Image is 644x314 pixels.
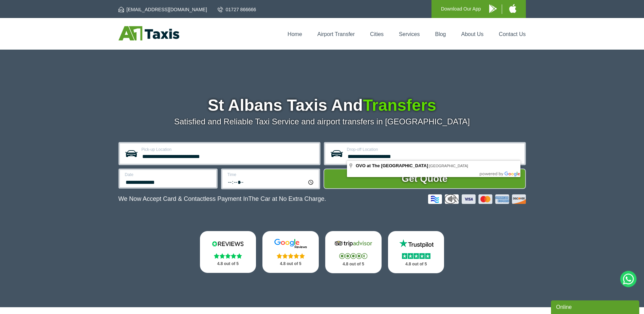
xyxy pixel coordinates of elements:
a: Blog [435,31,446,37]
iframe: chat widget [551,299,641,314]
img: A1 Taxis Android App [489,4,497,13]
a: Contact Us [499,31,526,37]
img: Tripadvisor [333,239,374,249]
label: Time [227,173,315,177]
a: Trustpilot Stars 4.8 out of 5 [388,231,444,273]
a: Cities [370,31,384,37]
img: Stars [277,253,305,259]
label: Pick-up Location [142,147,315,152]
p: We Now Accept Card & Contactless Payment In [118,195,326,203]
label: Drop-off Location [347,147,520,152]
p: 4.8 out of 5 [333,260,374,268]
p: 4.8 out of 5 [207,260,249,268]
img: Trustpilot [396,239,437,249]
a: Services [399,31,420,37]
img: A1 Taxis iPhone App [509,4,516,13]
img: Stars [339,253,367,259]
a: [EMAIL_ADDRESS][DOMAIN_NAME] [118,6,207,13]
img: Reviews.io [207,239,248,249]
img: A1 Taxis St Albans LTD [118,26,179,40]
a: Reviews.io Stars 4.8 out of 5 [200,231,256,273]
img: Stars [214,253,242,259]
label: Date [125,173,212,177]
a: Google Stars 4.8 out of 5 [262,231,319,273]
img: Google [270,239,311,249]
img: Stars [402,253,430,259]
span: Transfers [363,96,436,114]
p: 4.8 out of 5 [395,260,437,268]
span: OVO at The [GEOGRAPHIC_DATA] [356,163,428,168]
img: Credit And Debit Cards [428,194,526,204]
a: Home [288,31,302,37]
a: 01727 866666 [218,6,256,13]
span: [GEOGRAPHIC_DATA] [429,164,468,168]
a: About Us [461,31,484,37]
p: Satisfied and Reliable Taxi Service and airport transfers in [GEOGRAPHIC_DATA] [118,117,526,126]
span: The Car at No Extra Charge. [248,195,326,202]
h1: St Albans Taxis And [118,97,526,114]
p: Download Our App [441,5,481,13]
button: Get Quote [324,169,526,189]
p: 4.8 out of 5 [270,260,311,268]
a: Tripadvisor Stars 4.8 out of 5 [325,231,382,273]
a: Airport Transfer [317,31,355,37]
